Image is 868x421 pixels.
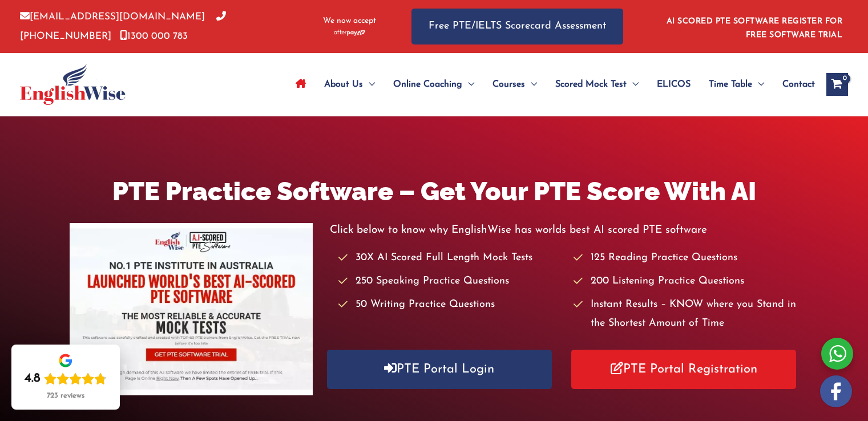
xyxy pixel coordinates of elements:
span: Menu Toggle [363,64,375,104]
a: AI SCORED PTE SOFTWARE REGISTER FOR FREE SOFTWARE TRIAL [667,17,843,39]
a: PTE Portal Login [327,350,552,389]
span: Menu Toggle [627,64,639,104]
a: ELICOS [648,64,700,104]
span: About Us [324,64,363,104]
li: 125 Reading Practice Questions [574,249,798,268]
a: Scored Mock TestMenu Toggle [546,64,648,104]
nav: Site Navigation: Main Menu [286,64,815,104]
span: Scored Mock Test [555,64,627,104]
h1: PTE Practice Software – Get Your PTE Score With AI [70,173,799,209]
a: View Shopping Cart, empty [826,73,848,96]
img: pte-institute-main [70,223,313,395]
span: Online Coaching [393,64,462,104]
span: Menu Toggle [752,64,764,104]
div: 723 reviews [47,391,84,400]
img: Afterpay-Logo [334,30,365,36]
a: [PHONE_NUMBER] [20,12,226,41]
span: Courses [492,64,525,104]
span: Time Table [709,64,752,104]
li: 250 Speaking Practice Questions [338,272,563,291]
a: About UsMenu Toggle [315,64,384,104]
span: Menu Toggle [525,64,537,104]
span: ELICOS [657,64,691,104]
aside: Header Widget 1 [660,8,848,45]
img: white-facebook.png [820,375,852,407]
li: 30X AI Scored Full Length Mock Tests [338,249,563,268]
span: We now accept [323,15,376,27]
a: Online CoachingMenu Toggle [384,64,483,104]
span: Menu Toggle [462,64,474,104]
a: 1300 000 783 [120,31,188,41]
a: CoursesMenu Toggle [483,64,546,104]
li: Instant Results – KNOW where you Stand in the Shortest Amount of Time [574,295,798,334]
a: Time TableMenu Toggle [700,64,773,104]
li: 50 Writing Practice Questions [338,295,563,314]
a: PTE Portal Registration [571,350,796,389]
div: 4.8 [25,371,41,387]
div: Rating: 4.8 out of 5 [25,371,107,387]
span: Contact [782,64,815,104]
a: Free PTE/IELTS Scorecard Assessment [411,9,623,44]
p: Click below to know why EnglishWise has worlds best AI scored PTE software [330,221,799,240]
li: 200 Listening Practice Questions [574,272,798,291]
a: Contact [773,64,815,104]
img: cropped-ew-logo [20,64,126,105]
a: [EMAIL_ADDRESS][DOMAIN_NAME] [20,12,205,22]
